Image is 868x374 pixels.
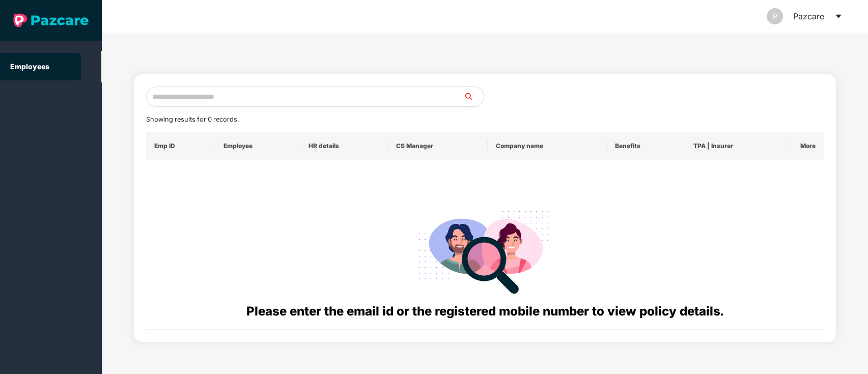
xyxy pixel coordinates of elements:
th: Benefits [607,132,685,160]
span: Showing results for 0 records. [146,116,239,123]
span: caret-down [834,12,843,20]
th: Company name [488,132,607,160]
th: CS Manager [388,132,488,160]
th: HR details [300,132,388,160]
th: Employee [215,132,300,160]
th: TPA | Insurer [685,132,790,160]
img: svg+xml;base64,PHN2ZyB4bWxucz0iaHR0cDovL3d3dy53My5vcmcvMjAwMC9zdmciIHdpZHRoPSIyODgiIGhlaWdodD0iMj... [411,198,558,302]
span: search [463,93,484,101]
span: P [773,8,777,24]
th: More [790,132,824,160]
button: search [463,87,484,107]
a: Employees [10,62,49,71]
span: Please enter the email id or the registered mobile number to view policy details. [246,304,723,319]
th: Emp ID [146,132,216,160]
